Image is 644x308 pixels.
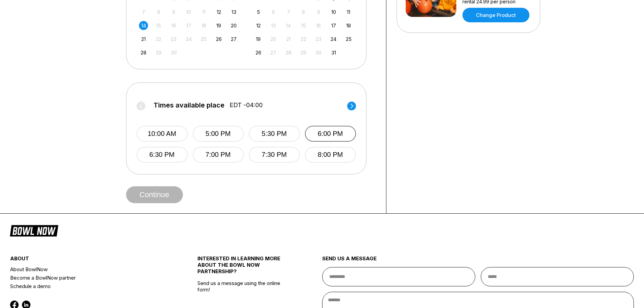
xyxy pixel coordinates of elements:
[229,34,238,44] div: Choose Saturday, September 27th, 2025
[199,7,208,17] div: Not available Thursday, September 11th, 2025
[230,101,263,109] span: EDT -04:00
[284,21,293,30] div: Not available Tuesday, October 14th, 2025
[344,7,353,17] div: Choose Saturday, October 11th, 2025
[269,7,278,17] div: Not available Monday, October 6th, 2025
[193,147,244,163] button: 7:00 PM
[139,7,148,17] div: Not available Sunday, September 7th, 2025
[199,34,208,44] div: Not available Thursday, September 25th, 2025
[284,48,293,57] div: Not available Tuesday, October 28th, 2025
[153,101,224,109] span: Times available place
[154,34,163,44] div: Not available Monday, September 22nd, 2025
[154,21,163,30] div: Not available Monday, September 15th, 2025
[249,126,300,142] button: 5:30 PM
[139,21,148,30] div: Choose Sunday, September 14th, 2025
[197,255,291,280] div: INTERESTED IN LEARNING MORE ABOUT THE BOWL NOW PARTNERSHIP?
[10,274,166,282] a: Become a BowlNow partner
[169,48,178,57] div: Not available Tuesday, September 30th, 2025
[137,126,188,142] button: 10:00 AM
[254,48,263,57] div: Choose Sunday, October 26th, 2025
[193,126,244,142] button: 5:00 PM
[169,7,178,17] div: Not available Tuesday, September 9th, 2025
[299,34,308,44] div: Not available Wednesday, October 22nd, 2025
[214,7,223,17] div: Choose Friday, September 12th, 2025
[269,21,278,30] div: Not available Monday, October 13th, 2025
[269,34,278,44] div: Not available Monday, October 20th, 2025
[299,21,308,30] div: Not available Wednesday, October 15th, 2025
[314,7,323,17] div: Not available Thursday, October 9th, 2025
[214,34,223,44] div: Choose Friday, September 26th, 2025
[154,48,163,57] div: Not available Monday, September 29th, 2025
[254,34,263,44] div: Choose Sunday, October 19th, 2025
[284,34,293,44] div: Not available Tuesday, October 21st, 2025
[462,8,529,22] a: Change Product
[314,21,323,30] div: Not available Thursday, October 16th, 2025
[254,7,263,17] div: Choose Sunday, October 5th, 2025
[10,265,166,274] a: About BowlNow
[299,48,308,57] div: Not available Wednesday, October 29th, 2025
[344,34,353,44] div: Choose Saturday, October 25th, 2025
[137,147,188,163] button: 6:30 PM
[184,34,193,44] div: Not available Wednesday, September 24th, 2025
[214,21,223,30] div: Choose Friday, September 19th, 2025
[329,7,338,17] div: Choose Friday, October 10th, 2025
[329,21,338,30] div: Choose Friday, October 17th, 2025
[154,7,163,17] div: Not available Monday, September 8th, 2025
[344,21,353,30] div: Choose Saturday, October 18th, 2025
[229,21,238,30] div: Choose Saturday, September 20th, 2025
[229,7,238,17] div: Choose Saturday, September 13th, 2025
[184,7,193,17] div: Not available Wednesday, September 10th, 2025
[249,147,300,163] button: 7:30 PM
[329,48,338,57] div: Choose Friday, October 31st, 2025
[299,7,308,17] div: Not available Wednesday, October 8th, 2025
[139,34,148,44] div: Choose Sunday, September 21st, 2025
[305,126,356,142] button: 6:00 PM
[10,282,166,290] a: Schedule a demo
[284,7,293,17] div: Not available Tuesday, October 7th, 2025
[199,21,208,30] div: Not available Thursday, September 18th, 2025
[322,255,634,267] div: send us a message
[169,34,178,44] div: Not available Tuesday, September 23rd, 2025
[329,34,338,44] div: Choose Friday, October 24th, 2025
[169,21,178,30] div: Not available Tuesday, September 16th, 2025
[314,34,323,44] div: Not available Thursday, October 23rd, 2025
[254,21,263,30] div: Choose Sunday, October 12th, 2025
[305,147,356,163] button: 8:00 PM
[184,21,193,30] div: Not available Wednesday, September 17th, 2025
[269,48,278,57] div: Not available Monday, October 27th, 2025
[10,255,166,265] div: about
[139,48,148,57] div: Choose Sunday, September 28th, 2025
[314,48,323,57] div: Not available Thursday, October 30th, 2025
